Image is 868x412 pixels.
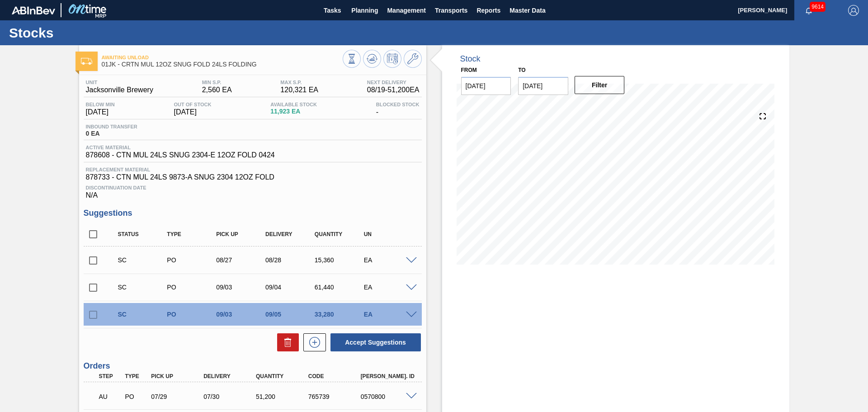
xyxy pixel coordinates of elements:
span: Awaiting Unload [102,55,343,60]
span: Management [387,5,426,16]
span: Below Min [86,102,115,107]
button: Update Chart [363,50,381,68]
input: mm/dd/yyyy [461,77,511,95]
span: MAX S.P. [280,80,318,85]
div: Purchase order [165,311,219,318]
div: 08/27/2025 [214,256,269,264]
div: Type [123,373,150,379]
div: Quantity [254,373,312,379]
div: Accept Suggestions [326,332,422,352]
div: UN [362,231,416,237]
div: 33,280 [312,311,367,318]
div: Stock [460,54,481,64]
div: Suggestion Created [116,256,170,264]
div: Quantity [312,231,367,237]
span: [DATE] [174,108,212,116]
span: 878608 - CTN MUL 24LS SNUG 2304-E 12OZ FOLD 0424 [86,151,275,159]
span: Available Stock [270,102,317,107]
div: Delivery [201,373,260,379]
button: Filter [575,76,625,94]
span: Transports [435,5,467,16]
div: Purchase order [123,393,150,400]
span: 120,321 EA [280,86,318,94]
div: [PERSON_NAME]. ID [359,373,417,379]
div: 51,200 [254,393,312,400]
span: Unit [86,80,153,85]
div: Pick up [214,231,269,237]
div: Purchase order [165,256,219,264]
div: Suggestion Created [116,311,170,318]
h1: Stocks [9,28,170,38]
span: Replacement Material [86,167,420,172]
div: Awaiting Unload [97,387,124,407]
div: 07/29/2025 [149,393,208,400]
label: From [461,67,477,73]
div: 07/30/2025 [201,393,260,400]
div: 08/28/2025 [263,256,318,264]
img: Logout [848,5,859,16]
span: 11,923 EA [270,108,317,115]
button: Schedule Inventory [383,50,401,68]
span: 01JK - CRTN MUL 12OZ SNUG FOLD 24LS FOLDING [102,61,343,68]
h3: Orders [84,361,422,371]
div: Type [165,231,219,237]
span: Tasks [322,5,342,16]
div: Code [306,373,365,379]
span: Planning [351,5,378,16]
div: New suggestion [299,333,326,351]
div: 09/03/2025 [214,311,269,318]
div: EA [362,284,416,291]
span: Reports [476,5,500,16]
div: N/A [84,181,422,199]
div: EA [362,256,416,264]
div: 765739 [306,393,365,400]
span: 0 EA [86,130,137,137]
button: Accept Suggestions [330,333,421,351]
button: Notifications [794,4,823,17]
span: 2,560 EA [202,86,232,94]
span: Blocked Stock [376,102,420,107]
span: 9614 [810,2,826,12]
button: Go to Master Data / General [404,50,422,68]
span: Inbound Transfer [86,124,137,129]
p: AU [99,393,122,400]
span: Jacksonville Brewery [86,86,153,94]
button: Stocks Overview [343,50,361,68]
div: EA [362,311,416,318]
div: Pick up [149,373,208,379]
span: Out Of Stock [174,102,212,107]
div: 09/04/2025 [263,284,318,291]
div: 0570800 [359,393,417,400]
div: Delete Suggestions [273,333,299,351]
div: - [374,102,422,116]
div: Delivery [263,231,318,237]
div: 09/03/2025 [214,284,269,291]
span: Next Delivery [367,80,420,85]
span: MIN S.P. [202,80,232,85]
div: Suggestion Created [116,284,170,291]
label: to [518,67,525,73]
input: mm/dd/yyyy [518,77,568,95]
span: [DATE] [86,108,115,116]
span: 878733 - CTN MUL 24LS 9873-A SNUG 2304 12OZ FOLD [86,173,420,181]
span: Discontinuation Date [86,185,420,190]
span: Master Data [509,5,545,16]
span: 08/19 - 51,200 EA [367,86,420,94]
h3: Suggestions [84,208,422,218]
div: Step [97,373,124,379]
div: 61,440 [312,284,367,291]
img: TNhmsLtSVTkK8tSr43FrP2fwEKptu5GPRR3wAAAABJRU5ErkJggg== [12,6,55,14]
span: Active Material [86,145,275,150]
div: 15,360 [312,256,367,264]
img: Ícone [81,58,92,65]
div: Purchase order [165,284,219,291]
div: Status [116,231,170,237]
div: 09/05/2025 [263,311,318,318]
